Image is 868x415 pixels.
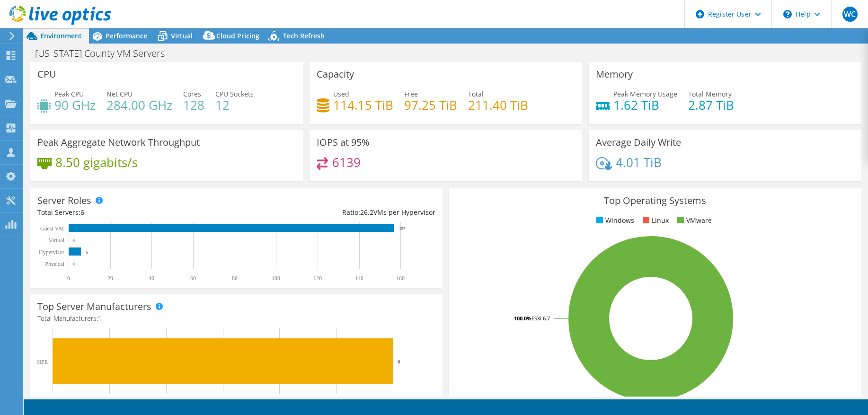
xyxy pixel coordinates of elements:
[688,100,734,110] h4: 2.87 TiB
[531,315,550,322] tspan: ESXi 6.7
[613,89,677,98] span: Peak Memory Usage
[596,69,633,79] h3: Memory
[149,275,154,282] text: 40
[183,100,204,110] h4: 128
[596,137,681,148] h3: Average Daily Write
[514,315,531,322] tspan: 100.0%
[98,314,102,323] span: 1
[616,157,662,168] h4: 4.01 TiB
[215,89,254,98] span: CPU Sockets
[355,275,363,282] text: 140
[396,275,405,282] text: 160
[613,100,677,110] h4: 1.62 TiB
[594,215,634,226] li: Windows
[842,7,858,22] span: WC
[404,100,457,110] h4: 97.25 TiB
[468,100,528,110] h4: 211.40 TiB
[37,301,151,312] h3: Top Server Manufacturers
[86,250,88,255] text: 6
[39,249,64,256] text: Hypervisor
[183,89,201,98] span: Cores
[54,100,96,110] h4: 90 GHz
[468,89,484,98] span: Total
[106,100,172,110] h4: 284.00 GHz
[45,261,64,267] text: Physical
[272,275,280,282] text: 100
[190,275,196,282] text: 60
[73,262,76,266] text: 0
[31,48,179,59] h1: [US_STATE] County VM Servers
[54,89,84,98] span: Peak CPU
[37,313,435,324] h4: Total Manufacturers:
[317,69,354,79] h3: Capacity
[216,31,259,40] span: Cloud Pricing
[40,31,82,40] span: Environment
[783,10,792,18] svg: \n
[398,359,400,364] text: 6
[80,208,84,217] span: 6
[171,31,193,40] span: Virtual
[456,195,854,206] h3: Top Operating Systems
[236,207,435,218] div: Ratio: VMs per Hypervisor
[40,225,64,232] text: Guest VM
[688,89,732,98] span: Total Memory
[640,215,669,226] li: Linux
[73,238,76,243] text: 0
[317,137,370,148] h3: IOPS at 95%
[55,157,138,168] h4: 8.50 gigabits/s
[332,157,361,168] h4: 6139
[232,275,238,282] text: 80
[37,69,56,79] h3: CPU
[49,237,65,244] text: Virtual
[37,195,91,206] h3: Server Roles
[333,89,349,98] span: Used
[404,89,418,98] span: Free
[106,89,133,98] span: Net CPU
[399,226,406,231] text: 157
[107,275,113,282] text: 20
[37,137,200,148] h3: Peak Aggregate Network Throughput
[283,31,325,40] span: Tech Refresh
[360,208,373,217] span: 26.2
[67,275,70,282] text: 0
[215,100,254,110] h4: 12
[333,100,393,110] h4: 114.15 TiB
[37,359,48,365] text: HPE
[675,215,712,226] li: VMware
[37,207,236,218] div: Total Servers:
[313,275,322,282] text: 120
[106,31,147,40] span: Performance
